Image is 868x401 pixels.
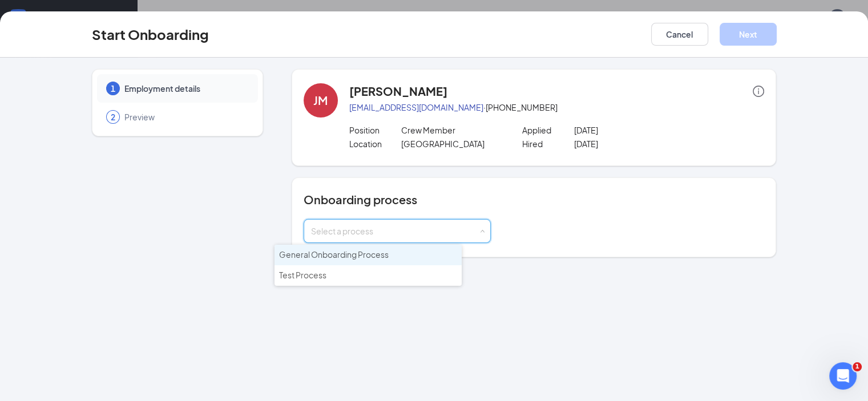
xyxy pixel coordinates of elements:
h3: Start Onboarding [92,25,209,44]
span: Employment details [124,83,247,94]
span: Test Process [279,270,326,280]
h4: Onboarding process [304,192,765,208]
p: Crew Member [401,124,504,136]
p: Location [349,138,401,149]
p: · [PHONE_NUMBER] [349,102,765,113]
span: 1 [853,362,862,371]
div: JM [313,92,328,108]
p: Applied [522,124,574,136]
a: [EMAIL_ADDRESS][DOMAIN_NAME] [349,102,483,112]
p: Hired [522,138,574,149]
h4: [PERSON_NAME] [349,83,447,99]
button: Cancel [651,23,708,46]
span: General Onboarding Process [279,249,389,260]
p: Position [349,124,401,136]
span: 2 [111,111,115,123]
iframe: Intercom live chat [829,362,857,390]
span: 1 [111,83,115,94]
span: Preview [124,111,247,123]
p: [GEOGRAPHIC_DATA] [401,138,504,149]
p: [DATE] [574,138,678,149]
button: Next [720,23,777,46]
p: [DATE] [574,124,678,136]
span: info-circle [753,86,764,97]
